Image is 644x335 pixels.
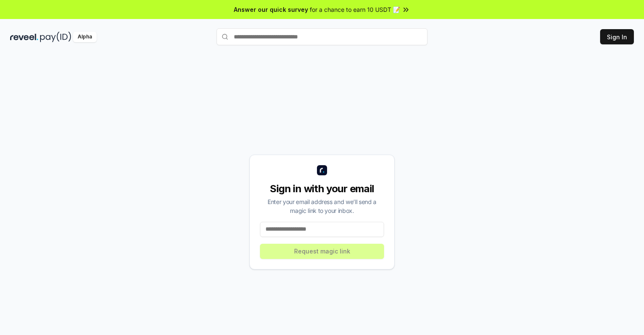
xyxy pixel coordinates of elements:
[310,5,400,14] span: for a chance to earn 10 USDT 📝
[260,182,384,196] div: Sign in with your email
[317,165,327,175] img: logo_small
[40,32,71,42] img: pay_id
[260,197,384,215] div: Enter your email address and we’ll send a magic link to your inbox.
[10,32,38,42] img: reveel_dark
[600,29,634,44] button: Sign In
[73,32,97,42] div: Alpha
[234,5,308,14] span: Answer our quick survey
